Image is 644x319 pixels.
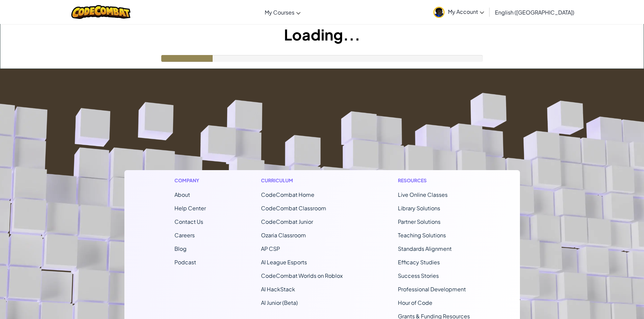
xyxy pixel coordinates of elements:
[261,272,343,279] a: CodeCombat Worlds on Roblox
[71,5,130,19] img: CodeCombat logo
[398,232,446,239] a: Teaching Solutions
[261,191,314,198] span: CodeCombat Home
[261,286,295,293] a: AI HackStack
[174,191,190,198] a: About
[398,218,440,225] a: Partner Solutions
[174,232,195,239] a: Careers
[0,24,644,45] h1: Loading...
[430,1,487,23] a: My Account
[492,3,578,21] a: English ([GEOGRAPHIC_DATA])
[261,218,313,225] a: CodeCombat Junior
[261,177,343,184] h1: Curriculum
[174,205,206,212] a: Help Center
[261,299,298,306] a: AI Junior (Beta)
[495,9,574,16] span: English ([GEOGRAPHIC_DATA])
[261,259,307,266] a: AI League Esports
[433,7,445,18] img: avatar
[261,205,326,212] a: CodeCombat Classroom
[398,259,440,266] a: Efficacy Studies
[174,218,203,225] span: Contact Us
[398,286,466,293] a: Professional Development
[398,205,440,212] a: Library Solutions
[261,232,306,239] a: Ozaria Classroom
[398,299,432,306] a: Hour of Code
[398,272,439,279] a: Success Stories
[261,245,280,252] a: AP CSP
[174,259,196,266] a: Podcast
[398,177,470,184] h1: Resources
[261,3,304,21] a: My Courses
[448,8,484,15] span: My Account
[398,191,448,198] a: Live Online Classes
[265,9,294,16] span: My Courses
[174,177,206,184] h1: Company
[398,245,452,252] a: Standards Alignment
[174,245,187,252] a: Blog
